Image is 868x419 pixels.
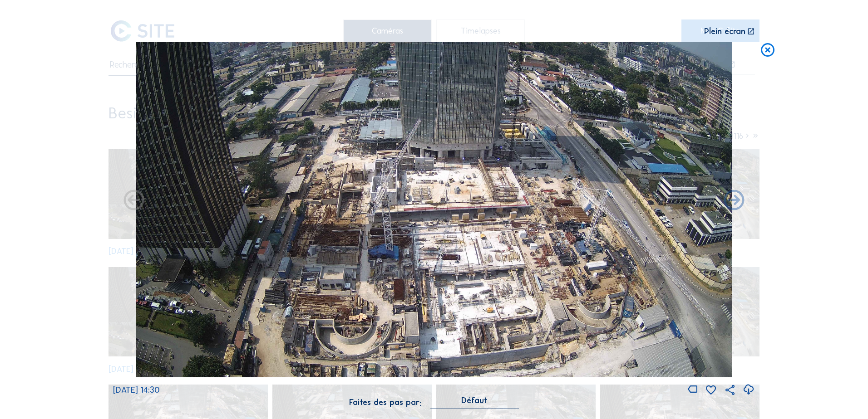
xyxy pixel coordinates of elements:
[704,27,745,36] div: Plein écran
[461,396,488,404] div: Défaut
[349,398,421,406] div: Faites des pas par:
[122,189,146,213] i: Forward
[136,42,732,377] img: Image
[113,385,160,395] span: [DATE] 14:30
[430,396,519,409] div: Défaut
[722,189,746,213] i: Back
